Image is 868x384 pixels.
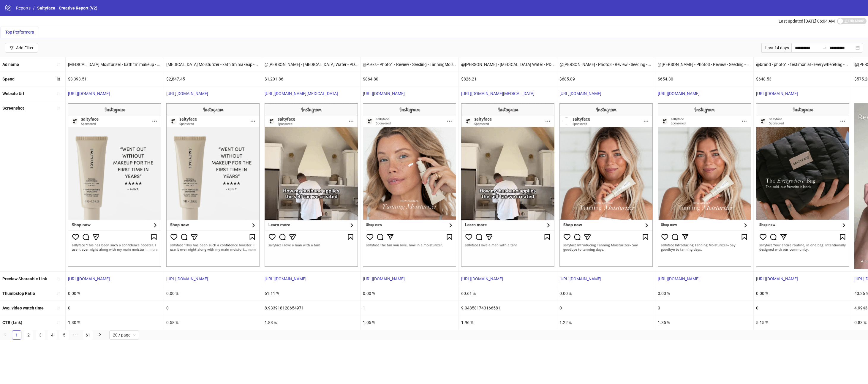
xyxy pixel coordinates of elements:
a: [URL][DOMAIN_NAME] [658,91,700,96]
div: 1.30 % [66,315,164,330]
a: 61 [83,331,92,339]
span: swap-right [822,45,827,50]
li: 4 [48,330,57,340]
div: 0 [164,301,262,315]
a: [URL][DOMAIN_NAME] [68,276,110,281]
li: / [33,5,35,11]
a: 3 [36,331,45,339]
div: Last 14 days [761,43,791,53]
li: 5 [59,330,69,340]
span: filter [10,46,14,50]
div: 0 [66,301,164,315]
div: 1.83 % [262,315,360,330]
span: left [3,333,7,336]
div: $864.80 [361,72,458,86]
span: Top Performers [5,30,34,34]
div: 0 [754,301,852,315]
div: $685.89 [557,72,655,86]
div: 5.15 % [754,315,852,330]
a: [URL][DOMAIN_NAME] [363,276,405,281]
a: [URL][DOMAIN_NAME] [756,276,798,281]
div: $826.21 [459,72,557,86]
div: 0.00 % [164,286,262,301]
a: [URL][DOMAIN_NAME] [658,276,700,281]
a: 1 [12,331,21,339]
div: 0 [557,301,655,315]
a: [URL][DOMAIN_NAME] [559,276,601,281]
span: Saltyface - Creative Report (V2) [37,6,97,10]
div: 0 [655,301,753,315]
div: $3,393.51 [66,72,164,86]
span: sort-ascending [56,277,60,281]
li: 61 [83,330,93,340]
a: 5 [60,331,69,339]
div: $654.30 [655,72,753,86]
img: Screenshot 120227337672760395 [265,103,358,267]
li: Next 5 Pages [71,330,81,340]
div: 0.00 % [655,286,753,301]
span: sort-ascending [56,320,60,325]
div: 1.96 % [459,315,557,330]
span: sort-ascending [56,291,60,295]
span: sort-descending [56,77,60,81]
div: $648.53 [754,72,852,86]
a: [URL][DOMAIN_NAME] [461,276,503,281]
div: 8.933918128654971 [262,301,360,315]
li: 3 [36,330,45,340]
div: 1 [361,301,458,315]
a: 4 [48,331,57,339]
span: sort-ascending [56,62,60,67]
div: 60.61 % [459,286,557,301]
button: right [95,330,105,340]
span: ••• [71,330,81,340]
b: Ad name [2,62,19,67]
a: [URL][DOMAIN_NAME] [166,91,208,96]
span: right [98,333,102,336]
div: [MEDICAL_DATA] Moisturizer - kath tm makeup - SF4545898 [66,57,164,72]
div: $2,847.45 [164,72,262,86]
div: 0.00 % [361,286,458,301]
div: 0.00 % [66,286,164,301]
span: 20 / page [113,331,136,339]
div: @[PERSON_NAME] - [MEDICAL_DATA] Water - PDP - SFContest - [DATE] - Copy 3 [262,57,360,72]
b: Avg. video watch time [2,306,44,310]
div: 0.58 % [164,315,262,330]
a: [URL][DOMAIN_NAME] [265,276,306,281]
img: Screenshot 120226658410360395 [363,103,456,267]
div: @[PERSON_NAME] - Photo3 - Review - Seeding - TanningMoisturizer - PDP - SF2445757 - [DATE] - Copy [655,57,753,72]
li: 2 [24,330,33,340]
img: Screenshot 120225180101700395 [756,103,849,267]
img: Screenshot 120227465098140395 [166,103,260,267]
div: 1.22 % [557,315,655,330]
b: Preview Shareable Link [2,276,47,281]
a: 2 [24,331,33,339]
div: 9.048581743166581 [459,301,557,315]
div: 61.11 % [262,286,360,301]
span: sort-ascending [56,106,60,110]
div: 0.00 % [754,286,852,301]
span: Last updated [DATE] 06:04 AM [779,19,835,23]
div: @[PERSON_NAME] - Photo3 - Review - Seeding - TanningMoisturizer - PDP - SF2445757 - [DATE] - Copy [557,57,655,72]
li: 1 [12,330,21,340]
a: [URL][DOMAIN_NAME] [68,91,110,96]
div: 1.35 % [655,315,753,330]
span: sort-ascending [56,91,60,96]
a: [URL][DOMAIN_NAME] [363,91,405,96]
a: [URL][DOMAIN_NAME] [166,276,208,281]
div: 1.05 % [361,315,458,330]
img: Screenshot 120226658410280395 [559,103,653,267]
div: @[PERSON_NAME] - [MEDICAL_DATA] Water - PDP - SFContest - [DATE] - Copy 3 [459,57,557,72]
a: [URL][DOMAIN_NAME][MEDICAL_DATA] [461,91,535,96]
div: Add Filter [16,45,34,50]
div: @Aleks - Photo1 - Review - Seeding - TanningMoisturizer - PDP - SF2445757 - [DATE] - Copy [361,57,458,72]
img: Screenshot 120227337672780395 [461,103,554,267]
a: [URL][DOMAIN_NAME] [559,91,601,96]
div: [MEDICAL_DATA] Moisturizer - kath tm makeup - SF4545898 [164,57,262,72]
img: Screenshot 120227465092180395 [68,103,161,267]
li: Next Page [95,330,105,340]
b: CTR (Link) [2,320,22,325]
div: $1,201.86 [262,72,360,86]
a: Reports [15,5,32,11]
div: Page Size [109,330,139,340]
b: Screenshot [2,106,24,110]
